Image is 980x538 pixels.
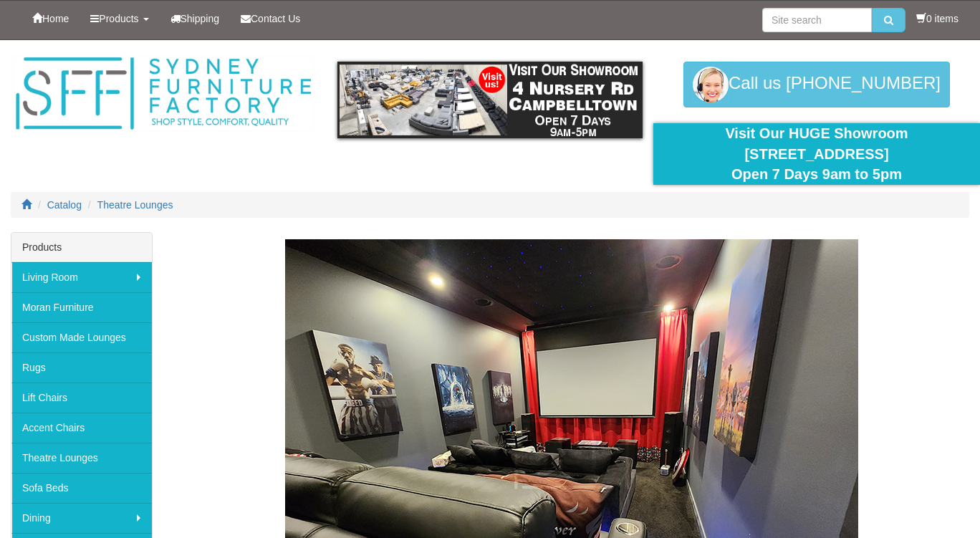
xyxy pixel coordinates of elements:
[99,13,138,24] span: Products
[97,199,173,211] a: Theatre Lounges
[160,1,231,37] a: Shipping
[664,123,969,185] div: Visit Our HUGE Showroom [STREET_ADDRESS] Open 7 Days 9am to 5pm
[11,262,152,292] a: Living Room
[21,1,80,37] a: Home
[80,1,159,37] a: Products
[11,292,152,322] a: Moran Furniture
[11,473,152,503] a: Sofa Beds
[11,352,152,383] a: Rugs
[230,1,311,37] a: Contact Us
[11,383,152,413] a: Lift Chairs
[47,199,82,211] a: Catalog
[11,443,152,473] a: Theatre Lounges
[916,11,959,26] li: 0 items
[42,13,69,24] span: Home
[337,62,643,138] img: showroom.gif
[762,8,872,32] input: Site search
[181,13,220,24] span: Shipping
[11,503,152,533] a: Dining
[11,322,152,352] a: Custom Made Lounges
[11,54,316,133] img: Sydney Furniture Factory
[11,413,152,443] a: Accent Chairs
[11,233,152,262] div: Products
[251,13,300,24] span: Contact Us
